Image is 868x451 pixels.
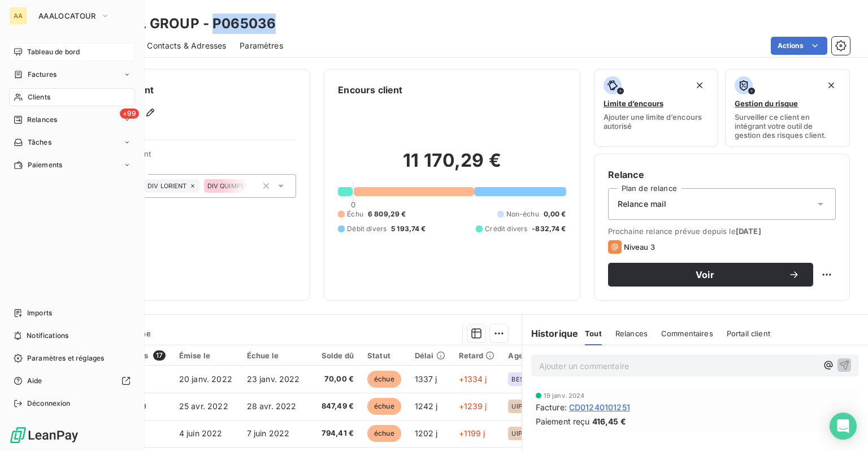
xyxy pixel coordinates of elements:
[536,401,567,413] span: Facture :
[367,398,401,415] span: échue
[508,351,540,360] div: Agence
[315,374,354,385] span: 70,00 €
[604,112,709,131] span: Ajouter une limite d’encours autorisé
[27,331,68,341] span: Notifications
[179,401,228,411] span: 25 avr. 2022
[27,115,57,125] span: Relances
[592,415,626,427] span: 416,45 €
[28,70,57,80] span: Factures
[147,40,226,51] span: Contacts & Adresses
[368,209,406,219] span: 6 809,29 €
[179,351,233,360] div: Émise le
[511,403,532,410] span: UIPL01
[367,351,401,360] div: Statut
[248,181,257,191] input: Ajouter une valeur
[347,209,363,219] span: Échu
[27,47,80,57] span: Tableau de bord
[347,224,387,234] span: Débit divers
[9,7,27,25] div: AA
[522,327,579,340] h6: Historique
[485,224,527,234] span: Crédit divers
[608,263,813,287] button: Voir
[735,112,840,140] span: Surveiller ce client en intégrant votre outil de gestion des risques client.
[27,376,42,386] span: Aide
[569,401,630,413] span: CD01240101251
[240,40,283,51] span: Paramètres
[459,401,487,411] span: +1239 j
[459,428,485,438] span: +1199 j
[736,227,761,236] span: [DATE]
[247,351,301,360] div: Échue le
[459,351,495,360] div: Retard
[727,329,770,338] span: Portail client
[608,168,836,181] h6: Relance
[367,425,401,442] span: échue
[351,200,355,209] span: 0
[604,99,663,108] span: Limite d’encours
[585,329,602,338] span: Tout
[415,374,437,384] span: 1337 j
[544,209,566,219] span: 0,00 €
[27,398,71,409] span: Déconnexion
[338,83,402,97] h6: Encours client
[315,428,354,439] span: 794,41 €
[28,92,50,102] span: Clients
[91,149,296,165] span: Propriétés Client
[608,227,836,236] span: Prochaine relance prévue depuis le
[615,329,648,338] span: Relances
[661,329,713,338] span: Commentaires
[391,224,426,234] span: 5 193,74 €
[28,160,62,170] span: Paiements
[247,428,290,438] span: 7 juin 2022
[536,415,590,427] span: Paiement reçu
[771,37,827,55] button: Actions
[27,353,104,363] span: Paramètres et réglages
[506,209,539,219] span: Non-échu
[415,401,438,411] span: 1242 j
[9,426,79,444] img: Logo LeanPay
[68,83,296,97] h6: Informations client
[532,224,566,234] span: -832,74 €
[28,137,51,148] span: Tâches
[415,428,438,438] span: 1202 j
[735,99,798,108] span: Gestion du risque
[99,14,276,34] h3: NAVAL GROUP - P065036
[315,401,354,412] span: 847,49 €
[725,69,850,147] button: Gestion du risqueSurveiller ce client en intégrant votre outil de gestion des risques client.
[179,428,223,438] span: 4 juin 2022
[338,149,566,183] h2: 11 170,29 €
[247,374,300,384] span: 23 janv. 2022
[179,374,232,384] span: 20 janv. 2022
[544,392,585,399] span: 19 janv. 2024
[622,270,788,279] span: Voir
[207,183,249,189] span: DIV QUIMPER
[9,372,135,390] a: Aide
[315,351,354,360] div: Solde dû
[153,350,166,361] span: 17
[27,308,52,318] span: Imports
[367,371,401,388] span: échue
[247,401,297,411] span: 28 avr. 2022
[624,242,655,251] span: Niveau 3
[415,351,445,360] div: Délai
[594,69,719,147] button: Limite d’encoursAjouter une limite d’encours autorisé
[38,11,96,20] span: AAALOCATOUR
[830,413,857,440] div: Open Intercom Messenger
[511,430,532,437] span: UIPL01
[511,376,535,383] span: BESC01
[147,183,187,189] span: DIV LORIENT
[618,198,667,210] span: Relance mail
[120,109,139,119] span: +99
[459,374,487,384] span: +1334 j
